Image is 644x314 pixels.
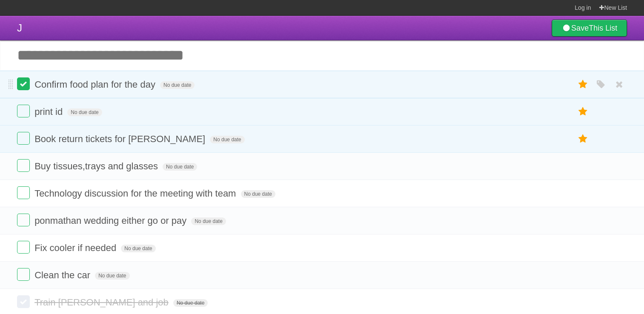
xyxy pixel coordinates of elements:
span: Book return tickets for [PERSON_NAME] [34,134,207,144]
label: Done [17,77,30,90]
label: Done [17,214,30,226]
span: print id [34,106,65,117]
label: Done [17,241,30,254]
span: No due date [191,217,226,225]
label: Done [17,268,30,281]
span: Clean the car [34,270,92,280]
label: Star task [575,77,591,91]
label: Star task [575,105,591,119]
span: Buy tissues,trays and glasses [34,161,160,171]
a: SaveThis List [552,20,627,37]
span: No due date [160,81,195,89]
span: Fix cooler if needed [34,243,118,253]
label: Star task [575,132,591,146]
span: ponmathan wedding either go or pay [34,215,189,226]
span: No due date [173,299,208,307]
span: Train [PERSON_NAME] and job [34,297,171,308]
label: Done [17,295,30,308]
span: J [17,22,22,34]
span: Technology discussion for the meeting with team [34,188,238,199]
b: This List [589,24,617,32]
label: Done [17,132,30,145]
label: Done [17,105,30,117]
span: No due date [67,108,102,116]
span: No due date [241,190,275,198]
span: No due date [210,136,244,143]
span: No due date [95,272,129,280]
span: No due date [163,163,197,171]
label: Done [17,186,30,199]
label: Done [17,159,30,172]
span: No due date [121,245,155,252]
span: Confirm food plan for the day [34,79,157,90]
